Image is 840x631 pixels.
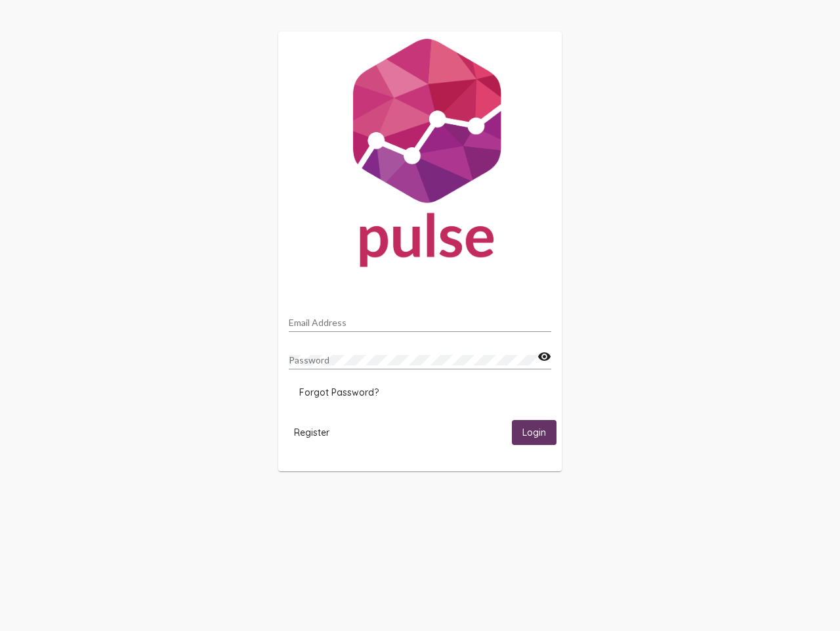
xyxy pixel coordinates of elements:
[537,349,551,365] mat-icon: visibility
[294,427,329,438] span: Register
[283,420,340,444] button: Register
[299,386,379,398] span: Forgot Password?
[289,381,389,404] button: Forgot Password?
[522,427,546,439] span: Login
[512,420,556,444] button: Login
[278,32,562,280] img: Pulse For Good Logo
